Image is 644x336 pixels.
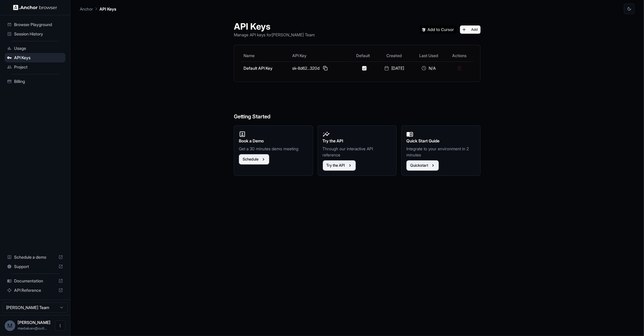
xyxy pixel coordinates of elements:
[323,138,392,144] h2: Try the API
[292,65,347,72] div: sk-8d62...320d
[5,29,65,39] div: Session History
[412,50,446,62] th: Last Used
[406,160,439,171] button: Quickstart
[80,6,93,12] p: Anchor
[420,25,457,34] img: Add anchorbrowser MCP server to Cursor
[13,5,57,10] img: Anchor Logo
[55,320,65,331] button: Open menu
[5,44,65,53] div: Usage
[5,286,65,295] div: API Reference
[290,50,350,62] th: API Key
[446,50,473,62] th: Actions
[350,50,376,62] th: Default
[99,6,116,12] p: API Keys
[406,138,476,144] h2: Quick Start Guide
[239,138,308,144] h2: Book a Demo
[14,31,63,37] span: Session History
[406,146,476,158] p: Integrate to your environment in 2 minutes
[5,262,65,271] div: Support
[14,287,56,293] span: API Reference
[234,21,315,32] h1: API Keys
[18,326,47,330] span: maxbaluev@outlook.com
[234,89,481,121] h6: Getting Started
[14,264,56,270] span: Support
[14,64,63,70] span: Project
[323,160,356,171] button: Try the API
[5,320,15,331] div: M
[414,65,443,71] div: N/A
[5,77,65,86] div: Billing
[460,25,481,34] button: Add
[5,20,65,29] div: Browser Playground
[80,6,116,12] nav: breadcrumb
[239,146,308,152] p: Get a 30 minutes demo meeting
[14,278,56,284] span: Documentation
[234,32,315,38] p: Manage API keys for [PERSON_NAME] Team
[14,55,63,61] span: API Keys
[379,65,409,71] div: [DATE]
[376,50,412,62] th: Created
[241,50,290,62] th: Name
[18,320,50,325] span: Max Baluev
[14,45,63,51] span: Usage
[5,253,65,262] div: Schedule a demo
[5,62,65,72] div: Project
[239,154,269,165] button: Schedule
[241,62,290,75] td: Default API Key
[14,254,56,260] span: Schedule a demo
[14,79,63,84] span: Billing
[5,53,65,62] div: API Keys
[322,65,329,72] button: Copy API key
[14,22,63,28] span: Browser Playground
[323,146,392,158] p: Through our interactive API reference
[5,276,65,286] div: Documentation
